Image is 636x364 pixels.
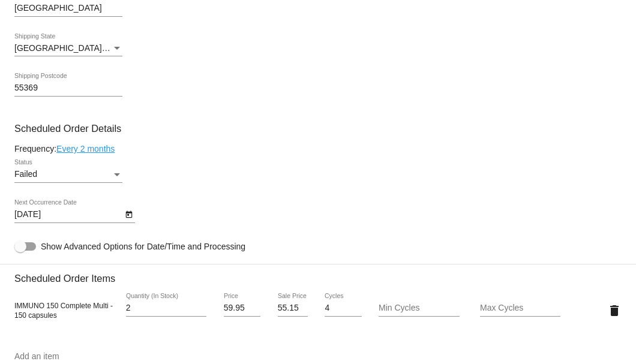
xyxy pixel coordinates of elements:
[14,264,622,284] h3: Scheduled Order Items
[14,170,122,179] mat-select: Status
[278,303,308,313] input: Sale Price
[122,207,135,220] button: Open calendar
[14,83,122,93] input: Shipping Postcode
[14,44,122,53] mat-select: Shipping State
[379,303,459,313] input: Min Cycles
[325,303,361,313] input: Cycles
[224,303,260,313] input: Price
[14,43,155,53] span: [GEOGRAPHIC_DATA] | [US_STATE]
[41,240,245,252] span: Show Advanced Options for Date/Time and Processing
[56,144,115,154] a: Every 2 months
[480,303,560,313] input: Max Cycles
[14,4,122,13] input: Shipping City
[14,352,622,362] input: Add an item
[14,123,622,134] h3: Scheduled Order Details
[14,302,113,320] span: IMMUNO 150 Complete Multi - 150 capsules
[126,303,206,313] input: Quantity (In Stock)
[14,144,622,154] div: Frequency:
[14,210,122,219] input: Next Occurrence Date
[607,303,622,318] mat-icon: delete
[14,169,37,179] span: Failed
